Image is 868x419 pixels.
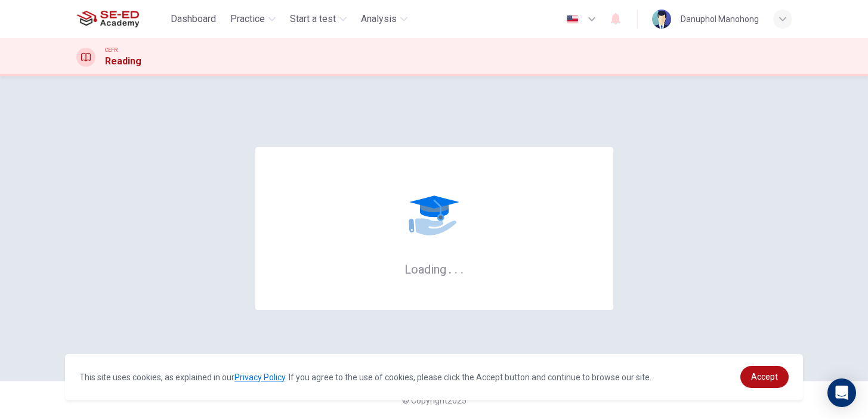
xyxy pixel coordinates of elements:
h1: Reading [105,54,141,69]
span: Start a test [290,12,336,26]
div: Open Intercom Messenger [827,378,856,407]
button: Start a test [285,8,351,30]
span: Accept [751,372,778,381]
img: en [565,15,580,24]
button: Analysis [356,8,412,30]
h6: . [460,258,464,278]
span: Dashboard [171,12,216,26]
a: SE-ED Academy logo [76,7,166,31]
button: Practice [226,8,280,30]
h6: . [448,258,452,278]
span: Practice [230,12,265,26]
a: Privacy Policy [234,373,285,382]
span: CEFR [105,46,118,54]
span: Analysis [361,12,397,26]
a: dismiss cookie message [740,366,789,388]
span: This site uses cookies, as explained in our . If you agree to the use of cookies, please click th... [79,373,651,382]
div: cookieconsent [65,354,803,400]
span: © Copyright 2025 [402,396,467,405]
button: Dashboard [166,8,221,30]
div: Danuphol Manohong [681,12,759,26]
img: SE-ED Academy logo [76,7,139,31]
h6: . [454,258,458,278]
img: Profile picture [652,10,671,29]
h6: Loading [404,261,464,277]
